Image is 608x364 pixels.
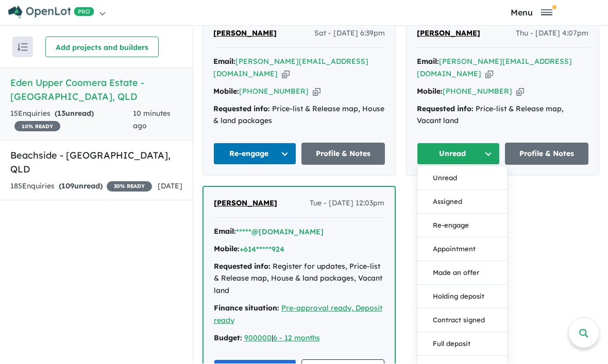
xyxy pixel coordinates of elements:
img: Openlot PRO Logo White [8,6,94,19]
h5: Beachside - [GEOGRAPHIC_DATA] , QLD [10,149,182,177]
span: [PERSON_NAME] [213,29,277,38]
span: Tue - [DATE] 12:03pm [310,198,384,210]
a: [PHONE_NUMBER] [239,87,309,96]
strong: Email: [214,227,236,236]
img: sort.svg [18,44,28,51]
button: Re-engage [417,214,507,238]
a: Pre-approval ready, Deposit ready [214,304,382,325]
span: 10 minutes ago [133,109,171,131]
span: 10 % READY [14,122,60,132]
button: Holding deposit [417,285,507,309]
strong: Mobile: [417,87,443,96]
strong: Email: [213,57,235,66]
button: Copy [516,86,524,97]
div: Register for updates, Price-list & Release map, House & land packages, Vacant land [214,261,384,298]
a: Profile & Notes [301,143,385,165]
button: Copy [282,69,290,80]
button: Assigned [417,190,507,214]
div: Price-list & Release map, Vacant land [417,103,588,128]
span: [DATE] [158,182,182,191]
button: Toggle navigation [458,8,606,18]
a: [PERSON_NAME] [213,28,277,40]
span: 109 [61,182,74,191]
h5: Eden Upper Coomera Estate - [GEOGRAPHIC_DATA] , QLD [10,76,182,104]
a: 900000 [244,334,272,343]
span: [PERSON_NAME] [417,29,480,38]
div: | [214,333,384,345]
button: Appointment [417,238,507,262]
button: Unread [417,143,500,165]
strong: ( unread) [59,182,103,191]
span: [PERSON_NAME] [214,199,277,208]
div: 185 Enquir ies [10,181,152,193]
span: 20 % READY [107,182,152,192]
a: Profile & Notes [505,143,588,165]
a: [PERSON_NAME][EMAIL_ADDRESS][DOMAIN_NAME] [213,57,368,79]
strong: Budget: [214,334,242,343]
a: [PHONE_NUMBER] [443,87,512,96]
span: Thu - [DATE] 4:07pm [516,28,588,40]
button: Re-engage [213,143,297,165]
strong: Requested info: [417,105,474,114]
span: Sat - [DATE] 6:39pm [314,28,385,40]
strong: Requested info: [213,105,270,114]
button: Copy [313,86,320,97]
a: [PERSON_NAME] [214,198,277,210]
strong: Requested info: [214,262,271,271]
button: Unread [417,167,507,190]
a: [PERSON_NAME][EMAIL_ADDRESS][DOMAIN_NAME] [417,57,572,79]
strong: Finance situation: [214,304,279,313]
div: 15 Enquir ies [10,108,133,133]
span: 13 [57,109,65,118]
button: Full deposit [417,333,507,356]
button: Made an offer [417,262,507,285]
a: [PERSON_NAME] [417,28,480,40]
div: Price-list & Release map, House & land packages [213,103,385,128]
button: Contract signed [417,309,507,333]
strong: ( unread) [55,109,94,118]
button: Copy [485,69,493,80]
strong: Mobile: [213,87,239,96]
strong: Mobile: [214,245,240,254]
a: 6 - 12 months [273,334,320,343]
button: Add projects and builders [45,37,159,58]
strong: Email: [417,57,439,66]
